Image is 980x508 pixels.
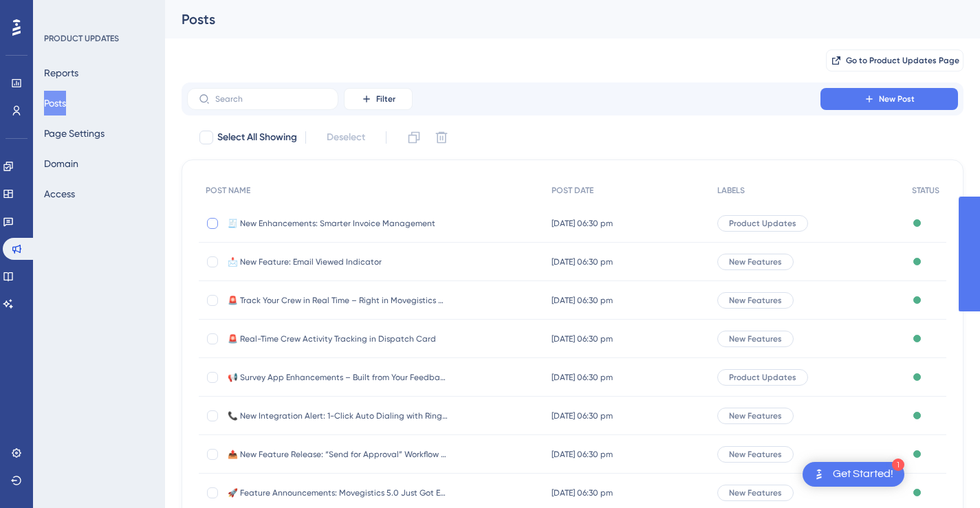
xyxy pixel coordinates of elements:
[215,94,327,104] input: Search
[44,60,78,85] button: Reports
[552,333,613,344] span: [DATE] 06:30 pm
[44,91,66,115] button: Posts
[892,459,904,471] div: 1
[552,410,613,421] span: [DATE] 06:30 pm
[811,466,827,483] img: launcher-image-alternative-text
[228,410,448,421] span: 📞 New Integration Alert: 1-Click Auto Dialing with RingCentral in Movegistics 5.0
[833,467,893,482] div: Get Started!
[206,185,250,196] span: POST NAME
[552,295,613,306] span: [DATE] 06:30 pm
[879,93,915,104] span: New Post
[729,410,782,421] span: New Features
[820,88,958,110] button: New Post
[228,487,448,498] span: 🚀 Feature Announcements: Movegistics 5.0 Just Got Even Smarter!
[803,462,904,487] div: Open Get Started! checklist, remaining modules: 1
[44,33,119,44] div: PRODUCT UPDATES
[552,256,613,267] span: [DATE] 06:30 pm
[44,181,75,206] button: Access
[327,129,365,146] span: Deselect
[44,121,105,146] button: Page Settings
[552,487,613,498] span: [DATE] 06:30 pm
[729,333,782,344] span: New Features
[228,295,448,306] span: 🚨 Track Your Crew in Real Time – Right in Movegistics 5.0! 🚚💨
[729,295,782,306] span: New Features
[552,449,613,460] span: [DATE] 06:30 pm
[314,125,378,150] button: Deselect
[729,487,782,498] span: New Features
[729,372,796,383] span: Product Updates
[552,372,613,383] span: [DATE] 06:30 pm
[729,449,782,460] span: New Features
[552,218,613,229] span: [DATE] 06:30 pm
[717,185,745,196] span: LABELS
[552,185,594,196] span: POST DATE
[217,129,297,146] span: Select All Showing
[44,151,78,176] button: Domain
[912,185,939,196] span: STATUS
[228,218,448,229] span: 🧾 New Enhancements: Smarter Invoice Management
[228,372,448,383] span: 📢 Survey App Enhancements – Built from Your Feedback!
[228,333,448,344] span: 🚨 Real-Time Crew Activity Tracking in Dispatch Card
[729,256,782,267] span: New Features
[826,49,963,71] button: Go to Product Updates Page
[182,10,929,29] div: Posts
[228,449,448,460] span: 📤 New Feature Release: “Send for Approval” Workflow in Crew App
[729,218,796,229] span: Product Updates
[228,256,448,267] span: 📩 New Feature: Email Viewed Indicator
[344,88,413,110] button: Filter
[922,454,963,495] iframe: UserGuiding AI Assistant Launcher
[376,93,395,104] span: Filter
[846,55,959,66] span: Go to Product Updates Page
